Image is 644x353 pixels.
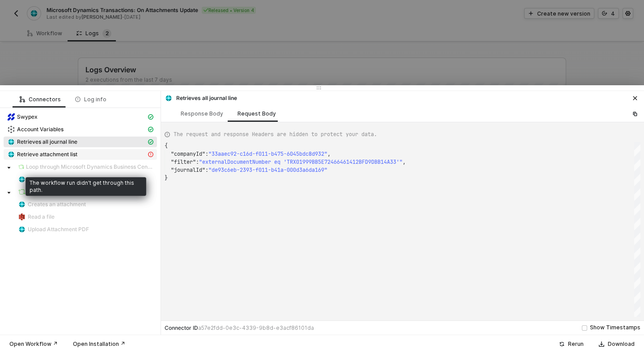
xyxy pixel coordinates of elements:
[559,341,564,347] span: icon-success-page
[18,188,25,195] img: integration-icon
[28,201,86,208] span: Creates an attachment
[7,166,11,170] span: caret-down
[14,187,157,197] span: Loop through Swypex: Attachments
[148,114,153,120] span: icon-cards
[165,324,314,332] div: Connector ID
[208,150,327,158] span: "33aaec92-c16d-f011-b475-6045bdc8d932"
[171,158,196,166] span: "filter"
[67,339,131,349] button: Open Installation ↗
[568,341,584,348] div: Rerun
[7,191,11,195] span: caret-down
[593,339,640,349] button: Download
[208,166,327,174] span: "de93c6eb-2393-f011-b41a-000d3a6da169"
[196,158,199,166] span: :
[4,339,64,349] button: Open Workflow ↗
[18,213,25,220] img: integration-icon
[25,177,146,196] div: The workflow run didn't get through this path.
[198,324,314,331] span: a57e2fdd-0e3c-4339-9b8d-e3acf86101da
[4,112,157,122] span: Swypex
[17,151,77,158] span: Retrieve attachment list
[20,97,25,102] span: icon-logic
[165,94,237,102] div: Retrieves all journal line
[14,174,157,185] span: Delete an attachment
[402,158,406,166] span: ,
[148,139,153,145] span: icon-cards
[174,130,377,138] span: The request and response Headers are hidden to protect your data.
[199,158,356,166] span: "externalDocumentNumber eq 'TRX01999BB5E7246646141
[599,341,604,347] span: icon-download
[205,150,208,158] span: :
[148,152,153,157] span: icon-exclamation
[205,166,208,174] span: :
[171,150,205,158] span: "companyId"
[171,166,205,174] span: "journalId"
[14,199,157,210] span: Creates an attachment
[148,127,153,132] span: icon-cards
[4,124,157,135] span: Account Variables
[632,111,638,116] span: icon-copy-paste
[17,113,38,120] span: Swypex
[4,149,157,160] span: Retrieve attachment list
[18,226,25,233] img: integration-icon
[18,176,25,183] img: integration-icon
[75,96,106,103] div: Log info
[17,138,77,145] span: Retrieves all journal line
[327,150,330,158] span: ,
[8,138,15,145] img: integration-icon
[14,162,157,172] span: Loop through Microsoft Dynamics Business Central: Journal Line
[237,110,276,117] div: Request Body
[28,213,55,220] span: Read a file
[14,212,157,222] span: Read a file
[28,226,89,233] span: Upload Attachment PDF
[632,96,638,101] span: icon-close
[18,163,24,170] img: integration-icon
[9,341,58,348] div: Open Workflow ↗
[17,126,64,133] span: Account Variables
[14,224,157,235] span: Upload Attachment PDF
[165,142,168,150] span: {
[553,339,589,349] button: Rerun
[8,113,15,120] img: integration-icon
[316,85,322,91] span: icon-drag-indicator
[165,174,168,182] span: }
[165,95,172,102] img: integration-icon
[356,158,402,166] span: 2BFD9DBB14A33'"
[26,163,153,170] span: Loop through Microsoft Dynamics Business Central: Journal Line
[8,126,15,133] img: integration-icon
[4,137,157,147] span: Retrieves all journal line
[181,110,223,117] div: Response Body
[608,341,635,348] div: Download
[20,96,61,103] div: Connectors
[590,324,640,332] div: Show Timestamps
[18,201,25,208] img: integration-icon
[73,341,125,348] div: Open Installation ↗
[8,151,15,158] img: integration-icon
